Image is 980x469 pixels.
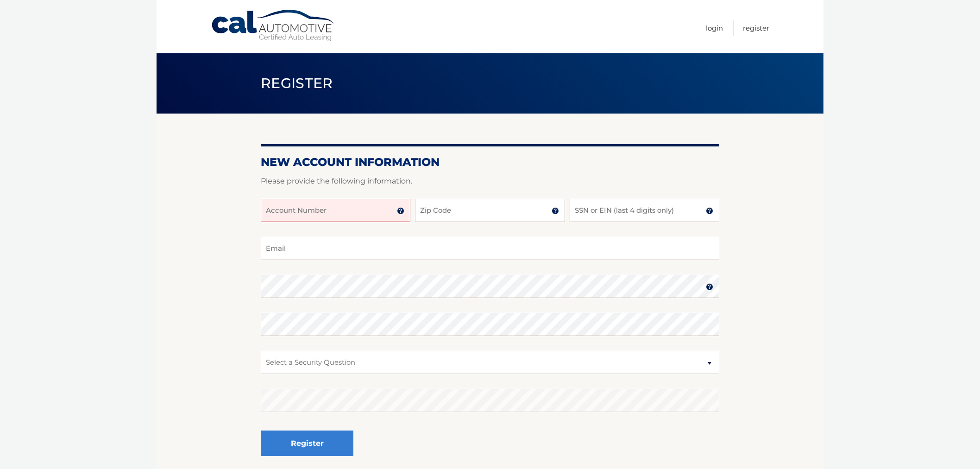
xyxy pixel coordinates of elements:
span: Register [261,75,333,92]
img: tooltip.svg [397,207,404,215]
img: tooltip.svg [706,207,713,215]
input: Account Number [261,199,410,222]
input: Zip Code [415,199,565,222]
a: Cal Automotive [211,9,336,42]
img: tooltip.svg [552,207,559,215]
p: Please provide the following information. [261,175,719,188]
a: Login [706,20,723,36]
img: tooltip.svg [706,283,713,291]
input: SSN or EIN (last 4 digits only) [570,199,719,222]
input: Email [261,237,719,260]
button: Register [261,431,353,456]
a: Register [743,20,769,36]
h2: New Account Information [261,155,719,169]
